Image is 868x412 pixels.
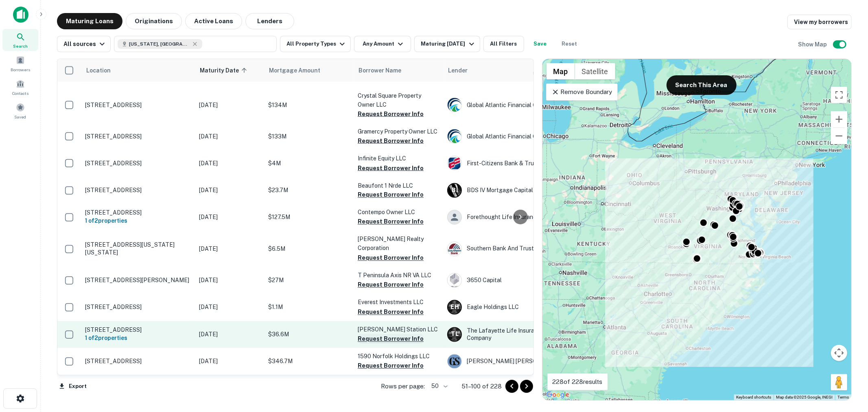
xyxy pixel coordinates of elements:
span: Maturity Date [200,66,249,75]
div: The Lafayette Life Insurance Company [447,327,569,342]
p: [DATE] [199,330,260,339]
div: All sources [63,39,107,49]
p: [DATE] [199,213,260,222]
div: 50 [429,380,449,392]
p: 228 of 228 results [553,377,603,387]
span: Map data ©2025 Google, INEGI [776,395,833,399]
div: Forethought Life Insurance CO [447,210,569,225]
p: [STREET_ADDRESS] [85,358,191,365]
a: Open this area in Google Maps (opens a new window) [544,390,571,400]
div: Global Atlantic Financial Group [447,129,569,144]
p: $346.7M [268,357,350,366]
p: [DATE] [199,159,260,168]
button: Lenders [245,13,294,29]
span: Search [13,43,28,49]
div: Borrowers [2,53,38,75]
div: 0 0 [542,59,851,400]
span: Saved [15,114,26,120]
div: Southern Bank And Trust Company [447,242,569,256]
p: $134M [268,101,350,110]
span: Borrowers [11,66,30,73]
button: Search This Area [667,75,737,95]
p: Gramercy Property Owner LLC [358,127,439,136]
p: $6.5M [268,245,350,254]
a: Terms (opens in new tab) [837,395,849,399]
h6: 1 of 2 properties [85,217,191,226]
p: $127.5M [268,213,350,222]
p: [STREET_ADDRESS] [85,160,191,167]
button: Go to next page [520,380,533,393]
p: [PERSON_NAME] Realty Corporation [358,235,439,253]
img: capitalize-icon.png [13,7,28,23]
button: All Property Types [280,36,351,52]
button: Save your search to get updates of matches that match your search criteria. [527,36,553,52]
button: Keyboard shortcuts [736,394,771,400]
button: Maturing Loans [57,13,122,29]
button: Export [57,380,89,392]
p: [DATE] [199,303,260,312]
button: Request Borrower Info [358,280,424,290]
img: Google [544,390,571,400]
p: Infinite Equity LLC [358,154,439,163]
button: Reset [557,36,583,52]
button: Active Loans [185,13,242,29]
p: [DATE] [199,186,260,195]
p: Beaufont 1 Nrde LLC [358,181,439,190]
p: 51–100 of 228 [462,381,502,391]
span: Contacts [12,90,28,96]
a: Contacts [2,76,38,98]
button: Go to previous page [505,380,518,393]
button: Toggle fullscreen view [831,87,847,103]
a: Saved [2,100,38,122]
p: [STREET_ADDRESS] [85,209,191,217]
button: Request Borrower Info [358,190,424,200]
div: BDS IV Mortgage Capital W LLC [447,183,569,198]
p: $36.6M [268,330,350,339]
img: picture [448,129,461,143]
p: Contempo Owner LLC [358,208,439,217]
p: [DATE] [199,245,260,254]
th: Lender [443,59,573,82]
iframe: Chat Widget [827,347,868,386]
p: [STREET_ADDRESS] [85,327,191,334]
p: $27M [268,276,350,285]
p: Remove Boundary [551,87,612,97]
p: E H [450,303,459,312]
p: Everest Investments LLC [358,298,439,307]
img: picture [448,98,461,112]
button: Request Borrower Info [358,109,424,119]
button: Request Borrower Info [358,163,424,173]
button: Request Borrower Info [358,307,424,317]
button: Show satellite imagery [575,63,615,79]
button: Request Borrower Info [358,253,424,263]
img: picture [448,156,461,170]
button: Any Amount [354,36,411,52]
span: Mortgage Amount [269,66,331,75]
h6: 1 of 2 properties [85,334,191,343]
p: Rows per page: [381,381,425,391]
button: All Filters [483,36,524,52]
p: [DATE] [199,132,260,141]
th: Mortgage Amount [264,59,354,82]
img: picture [448,355,461,368]
div: Maturing [DATE] [421,39,476,49]
button: Request Borrower Info [358,334,424,344]
button: Originations [126,13,182,29]
button: Map camera controls [831,345,847,361]
p: [STREET_ADDRESS] [85,133,191,140]
span: [US_STATE], [GEOGRAPHIC_DATA] [129,40,190,48]
div: First-citizens Bank & Trust Company [447,156,569,171]
p: B I [452,186,457,195]
a: View my borrowers [787,15,852,29]
th: Borrower Name [354,59,443,82]
button: All sources [57,36,111,52]
div: Search [2,29,38,51]
button: Request Borrower Info [358,136,424,146]
p: $133M [268,132,350,141]
button: Zoom out [831,128,847,144]
div: 3650 Capital [447,273,569,288]
p: [STREET_ADDRESS] [85,304,191,311]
